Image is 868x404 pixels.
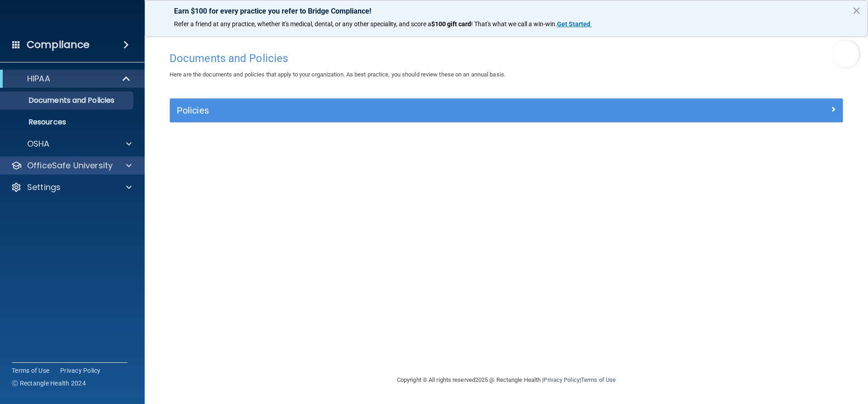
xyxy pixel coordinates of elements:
[543,376,579,383] a: Privacy Policy
[12,379,86,388] span: Ⓒ Rectangle Health 2024
[27,160,113,171] p: OfficeSafe University
[11,160,132,171] a: OfficeSafe University
[557,20,592,28] a: Get Started
[12,366,49,375] a: Terms of Use
[11,182,132,193] a: Settings
[27,73,50,84] p: HIPAA
[832,41,859,67] button: Open Resource Center
[177,105,668,115] h5: Policies
[27,182,61,193] p: Settings
[27,138,50,149] p: OSHA
[174,20,431,28] span: Refer a friend at any practice, whether it's medical, dental, or any other speciality, and score a
[341,366,671,394] div: Copyright © All rights reserved 2025 @ Rectangle Health | |
[852,3,861,18] button: Close
[170,52,843,64] h4: Documents and Policies
[557,20,590,28] strong: Get Started
[11,138,132,149] a: OSHA
[60,366,101,375] a: Privacy Policy
[11,10,134,28] img: PMB logo
[6,118,129,127] p: Resources
[471,20,557,28] span: ! That's what we call a win-win.
[27,38,90,51] h4: Compliance
[174,7,839,15] p: Earn $100 for every practice you refer to Bridge Compliance!
[170,71,505,78] span: Here are the documents and policies that apply to your organization. As best practice, you should...
[431,20,471,28] strong: $100 gift card
[581,376,616,383] a: Terms of Use
[6,96,129,105] p: Documents and Policies
[177,103,836,118] a: Policies
[11,73,131,84] a: HIPAA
